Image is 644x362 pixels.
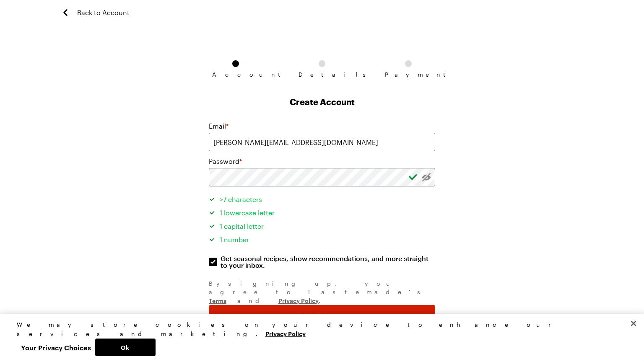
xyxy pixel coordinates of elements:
[17,320,621,339] div: We may store cookies on your device to enhance our services and marketing.
[265,329,306,337] a: More information about your privacy, opens in a new tab
[278,296,319,304] a: Privacy Policy
[221,255,436,269] span: Get seasonal recipes, show recommendations, and more straight to your inbox.
[17,320,621,356] div: Privacy
[385,71,432,78] span: Payment
[209,156,242,166] label: Password
[95,339,156,356] button: Ok
[209,121,229,131] label: Email
[77,8,130,18] span: Back to Account
[624,314,643,333] button: Close
[300,312,344,320] span: Create Account
[17,339,95,356] button: Your Privacy Choices
[209,305,435,327] button: Create Account
[209,96,435,108] h1: Create Account
[220,222,264,230] span: 1 capital letter
[220,195,262,203] span: >7 characters
[209,258,217,266] input: Get seasonal recipes, show recommendations, and more straight to your inbox.
[212,71,259,78] span: Account
[220,235,249,243] span: 1 number
[220,209,275,217] span: 1 lowercase letter
[299,71,345,78] span: Details
[209,296,226,304] a: Terms
[209,279,435,305] div: By signing up , you agree to Tastemade's and .
[209,60,435,71] ol: Subscription checkout form navigation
